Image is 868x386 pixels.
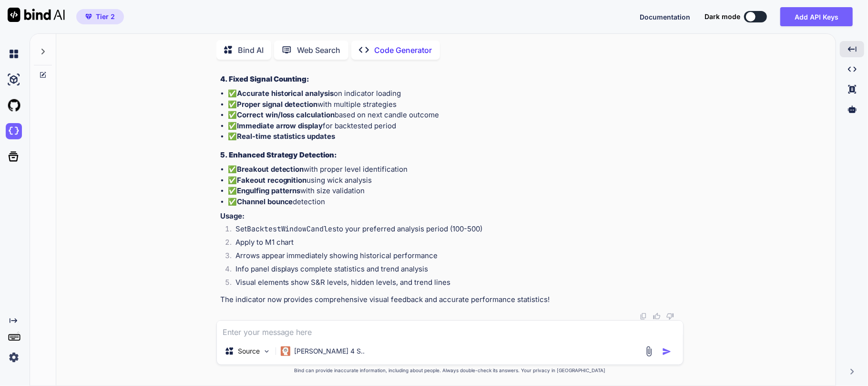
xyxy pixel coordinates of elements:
li: ✅ with size validation [228,186,682,197]
img: settings [6,349,22,365]
img: icon [662,347,672,356]
img: ai-studio [6,72,22,88]
img: githubLight [6,97,22,114]
button: Documentation [640,12,690,22]
img: like [653,313,661,320]
strong: Fakeout recognition [237,176,307,185]
p: The indicator now provides comprehensive visual feedback and accurate performance statistics! [220,294,682,305]
p: Bind AI [238,44,264,56]
span: Documentation [640,13,690,21]
strong: 5. Enhanced Strategy Detection: [220,150,337,159]
img: darkCloudIdeIcon [6,123,22,139]
li: ✅ based on next candle outcome [228,110,682,121]
code: BacktestWindowCandles [247,224,337,234]
li: ✅ using wick analysis [228,175,682,186]
strong: Real-time statistics updates [237,132,336,141]
li: ✅ for backtested period [228,121,682,132]
img: Claude 4 Sonnet [281,346,290,356]
strong: Correct win/loss calculation [237,110,335,119]
li: ✅ detection [228,197,682,208]
li: ✅ with multiple strategies [228,99,682,110]
li: Info panel displays complete statistics and trend analysis [228,264,682,277]
li: Visual elements show S&R levels, hidden levels, and trend lines [228,277,682,291]
img: chat [6,46,22,62]
p: Code Generator [375,44,432,56]
li: ✅ [228,131,682,142]
span: Tier 2 [96,12,115,21]
li: ✅ on indicator loading [228,88,682,99]
li: ✅ with proper level identification [228,164,682,175]
img: attachment [643,346,654,357]
span: Dark mode [705,12,740,21]
img: premium [85,14,92,20]
p: Bind can provide inaccurate information, including about people. Always double-check its answers.... [216,367,684,374]
strong: 4. Fixed Signal Counting: [220,74,310,83]
strong: Usage: [220,211,245,220]
img: copy [640,313,647,320]
img: Bind AI [8,8,65,22]
strong: Breakout detection [237,165,304,174]
img: dislike [666,313,674,320]
button: premiumTier 2 [76,9,124,24]
strong: Proper signal detection [237,100,318,109]
p: [PERSON_NAME] 4 S.. [294,346,365,356]
p: Source [238,346,260,356]
p: Web Search [297,44,341,56]
li: Set to your preferred analysis period (100-500) [228,224,682,237]
img: Pick Models [263,347,271,355]
strong: Immediate arrow display [237,121,323,130]
strong: Accurate historical analysis [237,89,334,98]
li: Apply to M1 chart [228,237,682,250]
li: Arrows appear immediately showing historical performance [228,250,682,264]
strong: Engulfing patterns [237,186,301,195]
strong: Channel bounce [237,197,293,206]
button: Add API Keys [780,7,853,26]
